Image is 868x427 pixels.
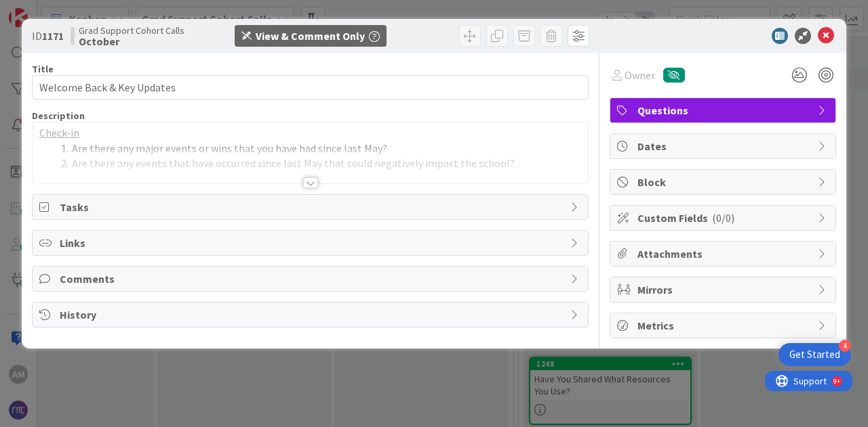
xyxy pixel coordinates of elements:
span: Custom Fields [637,210,811,226]
span: Metrics [637,317,811,334]
span: Attachments [637,246,811,262]
u: Check-in [39,126,79,139]
span: Tasks [60,199,564,215]
input: type card name here... [32,75,589,99]
span: Links [60,235,564,251]
span: Owner [625,67,655,83]
span: Support [28,2,62,18]
span: Questions [637,102,811,118]
li: Are there any major events or wins that you have had since last May? [56,141,581,156]
div: View & Comment Only [256,28,365,44]
span: Block [637,174,811,190]
span: Description [32,110,85,122]
span: Dates [637,138,811,154]
span: History [60,307,564,323]
span: ( 0/0 ) [712,211,734,225]
span: ID [32,28,64,44]
label: Title [32,63,54,75]
div: Open Get Started checklist, remaining modules: 4 [778,343,851,366]
b: 1171 [42,29,64,43]
span: Grad Support Cohort Calls [79,25,184,36]
div: 4 [839,340,851,352]
div: Get Started [789,348,840,361]
span: Comments [60,271,564,287]
div: 9+ [68,5,75,16]
b: October [79,36,184,47]
span: Mirrors [637,282,811,298]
